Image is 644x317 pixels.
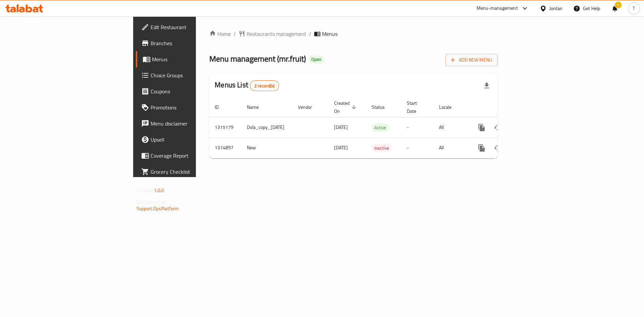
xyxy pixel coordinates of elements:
button: Change Status [490,120,506,136]
span: Coupons [151,87,235,95]
nav: breadcrumb [209,30,497,38]
button: Change Status [490,140,506,156]
div: Active [372,124,389,132]
span: T [633,5,635,12]
span: Created On [334,99,358,115]
span: Choice Groups [151,71,235,79]
a: Coupons [136,83,241,99]
span: Grocery Checklist [151,168,235,176]
span: [DATE] [334,123,348,132]
span: ID [215,103,227,111]
h2: Menus List [215,80,279,91]
td: All [434,138,468,158]
a: Upsell [136,132,241,148]
span: Status [372,103,393,111]
span: Restaurants management [247,30,306,38]
span: [DATE] [334,143,348,152]
td: - [401,138,434,158]
a: Grocery Checklist [136,164,241,180]
span: Coverage Report [151,152,235,160]
span: Menus [322,30,337,38]
span: Version: [137,186,153,195]
a: Restaurants management [238,30,306,38]
span: Name [247,103,267,111]
button: Add New Menu [445,54,497,66]
td: All [434,117,468,138]
button: more [474,120,490,136]
td: Dola_copy_[DATE] [241,117,292,138]
span: Menu disclaimer [151,120,235,128]
div: Open [309,56,324,64]
li: / [309,30,311,38]
div: Export file [479,78,495,94]
span: Inactive [372,144,392,152]
a: Edit Restaurant [136,19,241,35]
a: Promotions [136,99,241,115]
span: Locale [439,103,460,111]
span: Open [309,57,324,62]
span: Edit Restaurant [151,23,235,31]
span: Vendor [298,103,321,111]
a: Menu disclaimer [136,115,241,132]
div: Total records count [250,80,279,91]
span: Upsell [151,136,235,144]
button: more [474,140,490,156]
a: Branches [136,35,241,51]
span: Start Date [407,99,426,115]
a: Coverage Report [136,148,241,164]
div: Jordan [549,5,562,12]
span: Promotions [151,103,235,111]
span: Add New Menu [451,56,492,64]
a: Support.OpsPlatform [137,204,179,213]
table: enhanced table [209,97,543,158]
div: Inactive [372,144,392,152]
span: Branches [151,39,235,47]
td: - [401,117,434,138]
td: New [241,138,292,158]
span: Menu management ( mr.fruit ) [209,51,306,66]
a: Menus [136,51,241,67]
span: 2 record(s) [250,83,279,89]
span: Menus [152,55,235,63]
span: 1.0.0 [154,186,164,195]
span: Get support on: [137,197,167,206]
a: Choice Groups [136,67,241,83]
th: Actions [468,97,543,117]
div: Menu-management [477,4,518,12]
span: Active [372,124,389,132]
